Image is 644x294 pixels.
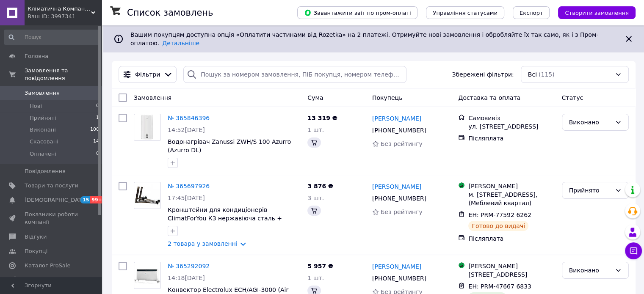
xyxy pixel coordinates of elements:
span: 13 319 ₴ [307,115,337,121]
span: 14:52[DATE] [168,126,205,133]
span: 3 шт. [307,195,324,201]
span: Фільтри [135,70,160,79]
span: Збережені фільтри: [452,70,514,79]
span: (115) [539,71,555,78]
div: ул. [STREET_ADDRESS] [468,122,555,131]
span: Замовлення [134,94,171,101]
input: Пошук за номером замовлення, ПІБ покупця, номером телефону, Email, номером накладної [183,66,406,83]
div: [PERSON_NAME] [468,182,555,190]
span: 14 [93,138,99,146]
img: Фото товару [134,114,160,140]
div: Самовивіз [468,114,555,122]
span: Головна [25,52,48,60]
span: Повідомлення [25,168,66,175]
span: ЕН: PRM-47667 6833 [468,283,531,290]
span: Cума [307,94,323,101]
span: 5 957 ₴ [307,263,333,269]
span: 1 шт. [307,126,324,133]
span: 1 шт. [307,275,324,281]
span: Прийняті [30,114,56,122]
a: Фото товару [134,182,161,209]
a: [PERSON_NAME] [372,182,421,191]
a: Кронштейни для кондиціонерів ClimatForYou К3 нержавіюча сталь + віброопора S4/4 [168,206,282,230]
button: Експорт [513,6,550,19]
span: 100 [90,126,99,134]
span: 3 876 ₴ [307,183,333,190]
span: Всі [528,70,537,79]
a: Фото товару [134,114,161,141]
span: Покупці [25,247,47,255]
span: Завантажити звіт по пром-оплаті [304,9,411,16]
span: 1 [96,114,99,122]
span: Створити замовлення [565,10,629,16]
div: [PHONE_NUMBER] [370,272,428,284]
span: Експорт [520,10,543,16]
a: Фото товару [134,262,161,289]
a: № 365697926 [168,183,210,190]
span: 15 [80,196,90,203]
span: Виконані [30,126,56,134]
span: Аналітика [25,276,54,284]
span: Товари та послуги [25,182,78,190]
a: 2 товара у замовленні [168,240,238,247]
span: 0 [96,102,99,110]
span: Кліматична Компанія ТехДом [28,5,91,13]
span: Статус [562,94,583,101]
input: Пошук [4,30,100,45]
span: Скасовані [30,138,58,146]
span: 99+ [90,196,104,203]
span: ЕН: PRM-77592 6262 [468,212,531,218]
div: м. [STREET_ADDRESS], (Меблевий квартал) [468,190,555,207]
a: Детальніше [162,40,199,47]
a: Водонагрівач Zanussi ZWH/S 100 Azurro (Azurro DL) [168,138,291,154]
span: 0 [96,150,99,158]
div: Післяплата [468,134,555,143]
div: Післяплата [468,234,555,243]
button: Завантажити звіт по пром-оплаті [297,6,417,19]
span: Оплачені [30,150,56,158]
img: Фото товару [134,262,160,289]
span: 14:18[DATE] [168,275,205,281]
span: [DEMOGRAPHIC_DATA] [25,196,87,204]
div: [PERSON_NAME] [468,262,555,270]
span: 17:45[DATE] [168,195,205,201]
a: № 365292092 [168,263,210,269]
span: Каталог ProSale [25,262,70,269]
span: Доставка та оплата [458,94,520,101]
span: Показники роботи компанії [25,211,78,226]
button: Управління статусами [426,6,504,19]
span: Відгуки [25,233,47,241]
a: [PERSON_NAME] [372,262,421,271]
span: Замовлення [25,89,60,97]
span: Замовлення та повідомлення [25,67,102,82]
h1: Список замовлень [127,8,213,18]
div: Ваш ID: 3997341 [28,13,102,20]
span: Покупець [372,94,402,101]
div: Виконано [569,118,611,127]
button: Створити замовлення [558,6,636,19]
div: [PHONE_NUMBER] [370,124,428,136]
a: Створити замовлення [550,9,636,16]
div: [STREET_ADDRESS] [468,270,555,279]
img: Фото товару [134,182,160,209]
div: Виконано [569,266,611,275]
div: Готово до видачі [468,221,528,231]
div: Прийнято [569,186,611,195]
span: Без рейтингу [381,140,423,147]
a: № 365846396 [168,115,210,121]
span: Вашим покупцям доступна опція «Оплатити частинами від Rozetka» на 2 платежі. Отримуйте нові замов... [130,31,598,47]
span: Управління статусами [433,10,498,16]
span: Без рейтингу [381,209,423,215]
button: Чат з покупцем [625,242,642,259]
a: [PERSON_NAME] [372,114,421,123]
div: [PHONE_NUMBER] [370,192,428,204]
span: Нові [30,102,42,110]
